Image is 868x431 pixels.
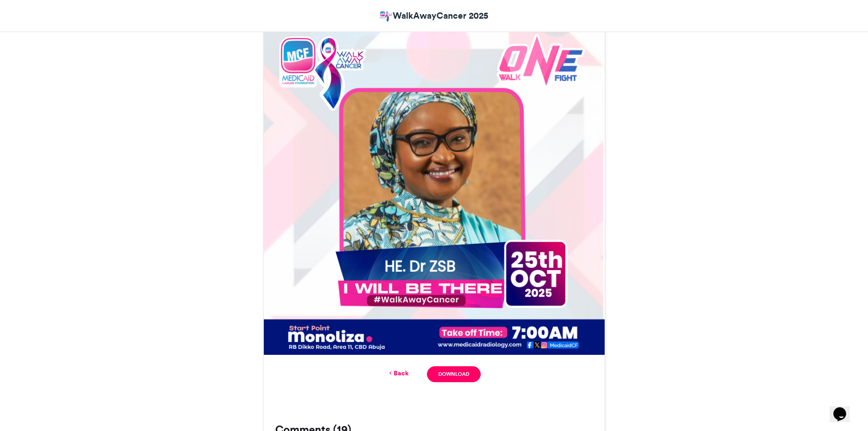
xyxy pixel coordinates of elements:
a: WalkAwayCancer 2025 [380,9,488,22]
iframe: chat widget [830,395,859,422]
img: Adeleye Akapo [380,11,393,22]
a: Download [427,366,480,382]
img: Entry download [264,14,605,355]
a: Back [387,369,409,378]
